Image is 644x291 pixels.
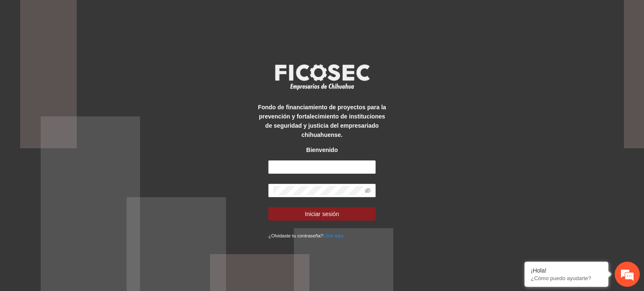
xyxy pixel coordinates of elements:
div: ¡Hola! [531,267,602,274]
p: ¿Cómo puedo ayudarte? [531,275,602,281]
button: Iniciar sesión [268,207,376,221]
small: ¿Olvidaste tu contraseña? [268,233,343,238]
strong: Bienvenido [306,147,338,153]
strong: Fondo de financiamiento de proyectos para la prevención y fortalecimiento de instituciones de seg... [258,104,386,138]
span: eye-invisible [365,188,371,193]
span: Iniciar sesión [305,209,339,219]
img: logo [270,62,374,93]
a: Click aqui [323,233,344,238]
